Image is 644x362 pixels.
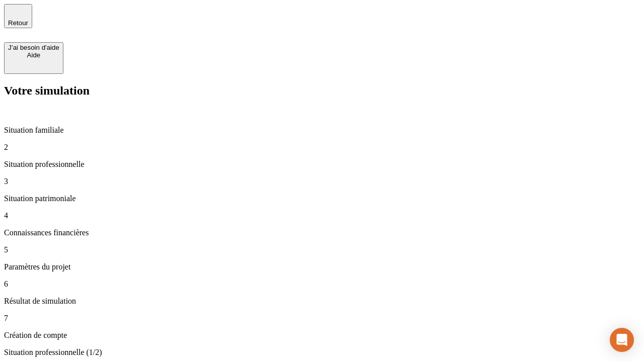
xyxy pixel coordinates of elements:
p: Situation patrimoniale [4,194,640,203]
p: 6 [4,280,640,289]
p: 7 [4,314,640,323]
span: Retour [8,19,28,27]
button: J’ai besoin d'aideAide [4,42,63,74]
p: 3 [4,177,640,186]
p: Résultat de simulation [4,297,640,306]
div: Open Intercom Messenger [610,328,634,352]
p: Création de compte [4,331,640,340]
div: Aide [8,51,59,59]
button: Retour [4,4,32,28]
p: 4 [4,211,640,220]
p: 2 [4,143,640,152]
p: Situation familiale [4,126,640,135]
p: Connaissances financières [4,228,640,237]
h2: Votre simulation [4,84,640,98]
p: 5 [4,245,640,254]
div: J’ai besoin d'aide [8,44,59,51]
p: Situation professionnelle (1/2) [4,348,640,357]
p: Situation professionnelle [4,160,640,169]
p: Paramètres du projet [4,262,640,271]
